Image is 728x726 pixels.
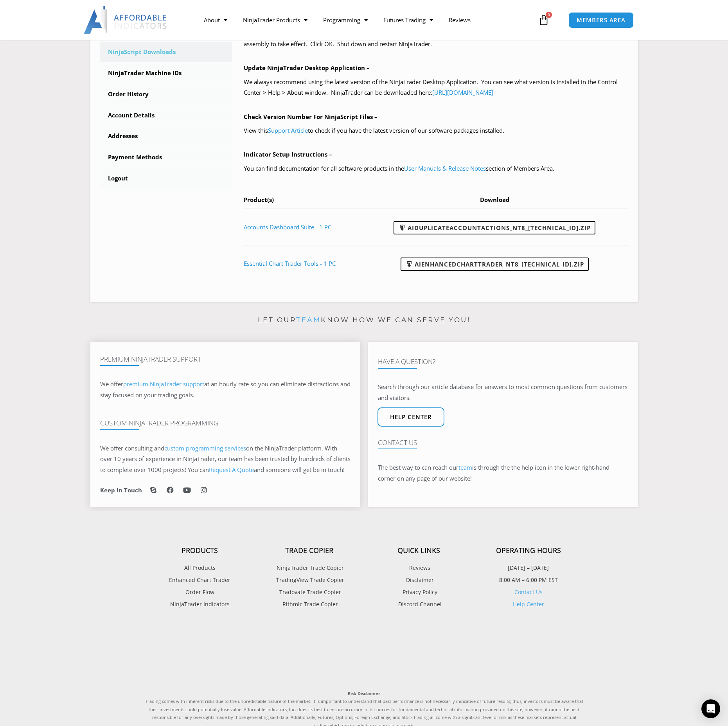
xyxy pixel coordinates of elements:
a: Help Center [513,600,544,608]
p: [DATE] – [DATE] [474,563,583,573]
a: NinjaTrader Products [235,11,315,29]
a: Order Flow [145,587,255,597]
a: Reviews [364,563,474,573]
h4: Operating Hours [474,546,583,555]
span: 0 [546,12,552,18]
h4: Quick Links [364,546,474,555]
p: You can find documentation for all software products in the section of Members Area. [244,163,628,174]
p: Search through our article database for answers to most common questions from customers and visit... [378,382,628,404]
h4: Contact Us [378,439,628,447]
span: Help center [390,414,432,420]
span: Enhanced Chart Trader [169,575,230,585]
p: We always recommend using the latest version of the NinjaTrader Desktop Application. You can see ... [244,77,628,99]
h4: Trade Copier [255,546,364,555]
span: MEMBERS AREA [577,17,626,23]
a: Addresses [100,126,232,146]
a: Discord Channel [364,599,474,609]
span: We offer consulting and [100,444,246,452]
a: Request A Quote [209,466,254,474]
a: Support Article [268,126,308,134]
a: [URL][DOMAIN_NAME] [432,88,493,96]
div: Open Intercom Messenger [701,699,720,718]
span: We offer [100,380,123,388]
p: Let our know how we can serve you! [90,314,638,326]
a: Programming [315,11,376,29]
span: All Products [184,563,216,573]
span: Reviews [407,563,430,573]
a: Contact Us [514,588,543,596]
a: custom programming services [164,444,246,452]
span: on the NinjaTrader platform. With over 10 years of experience in NinjaTrader, our team has been t... [100,444,351,474]
a: AIDuplicateAccountActions_NT8_[TECHNICAL_ID].zip [394,221,595,234]
a: team [296,316,321,324]
a: NinjaTrader Machine IDs [100,63,232,83]
a: team [458,463,472,471]
strong: Risk Disclaimer [348,690,380,696]
a: Order History [100,84,232,104]
p: The best way to can reach our is through the the help icon in the lower right-hand corner on any ... [378,462,628,484]
a: TradingView Trade Copier [255,575,364,585]
a: Rithmic Trade Copier [255,599,364,609]
a: AIEnhancedChartTrader_NT8_[TECHNICAL_ID].zip [401,258,589,271]
a: NinjaScript Downloads [100,42,232,62]
a: Disclaimer [364,575,474,585]
a: Logout [100,168,232,189]
a: All Products [145,563,255,573]
iframe: Customer reviews powered by Trustpilot [145,627,583,682]
p: View this to check if you have the latest version of our software packages installed. [244,125,628,136]
b: Indicator Setup Instructions – [244,150,332,158]
a: Account Details [100,105,232,126]
span: Product(s) [244,196,274,204]
h6: Keep in Touch [100,486,142,494]
span: Discord Channel [396,599,442,609]
b: Update NinjaTrader Desktop Application – [244,64,370,72]
span: Tradovate Trade Copier [277,587,341,597]
a: NinjaTrader Indicators [145,599,255,609]
span: Disclaimer [404,575,434,585]
a: 0 [527,9,561,31]
a: Help center [377,407,444,427]
a: Accounts Dashboard Suite - 1 PC [244,223,331,231]
img: LogoAI | Affordable Indicators – NinjaTrader [84,6,168,34]
span: NinjaTrader Indicators [170,599,230,609]
a: Reviews [441,11,478,29]
span: Rithmic Trade Copier [280,599,338,609]
h4: Products [145,546,255,555]
a: Futures Trading [376,11,441,29]
h4: Custom NinjaTrader Programming [100,419,351,427]
span: TradingView Trade Copier [274,575,344,585]
a: Privacy Policy [364,587,474,597]
b: Check Version Number For NinjaScript Files – [244,113,377,121]
span: at an hourly rate so you can eliminate distractions and stay focused on your trading goals. [100,380,351,399]
p: 8:00 AM – 6:00 PM EST [474,575,583,585]
a: Tradovate Trade Copier [255,587,364,597]
h4: Have A Question? [378,358,628,366]
a: Essential Chart Trader Tools - 1 PC [244,259,336,267]
a: NinjaTrader Trade Copier [255,563,364,573]
a: MEMBERS AREA [568,12,634,28]
a: About [196,11,235,29]
h4: Premium NinjaTrader Support [100,355,351,363]
nav: Menu [196,11,536,29]
span: Download [480,196,510,204]
a: Payment Methods [100,147,232,168]
span: Order Flow [185,587,214,597]
a: Enhanced Chart Trader [145,575,255,585]
span: Privacy Policy [401,587,437,597]
a: User Manuals & Release Notes [404,164,486,172]
span: NinjaTrader Trade Copier [275,563,344,573]
a: premium NinjaTrader support [123,380,204,388]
